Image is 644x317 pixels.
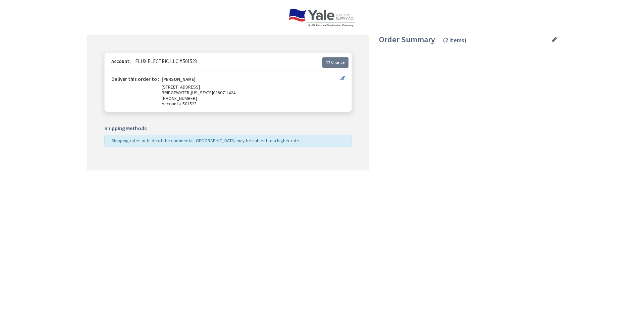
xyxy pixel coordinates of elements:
[162,101,340,107] span: Account # 501523
[191,90,213,96] span: [US_STATE]
[331,60,344,65] span: Change
[322,57,348,67] a: Change
[111,58,131,64] strong: Account:
[162,90,191,96] span: BRIDGEWATER,
[443,36,467,44] span: (2 items)
[288,8,356,27] img: Yale Electric Supply Co.
[213,90,235,96] span: 08807-1424
[379,34,435,45] span: Order Summary
[162,95,197,101] span: [PHONE_NUMBER]
[162,76,196,84] strong: [PERSON_NAME]
[104,125,352,131] h5: Shipping Methods
[162,84,200,90] span: [STREET_ADDRESS]
[111,138,300,144] span: Shipping rates outside of the continental [GEOGRAPHIC_DATA] may be subject to a higher rate.
[111,76,159,82] strong: Deliver this order to :
[132,58,197,64] span: FLUX ELECTRIC LLC # 501523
